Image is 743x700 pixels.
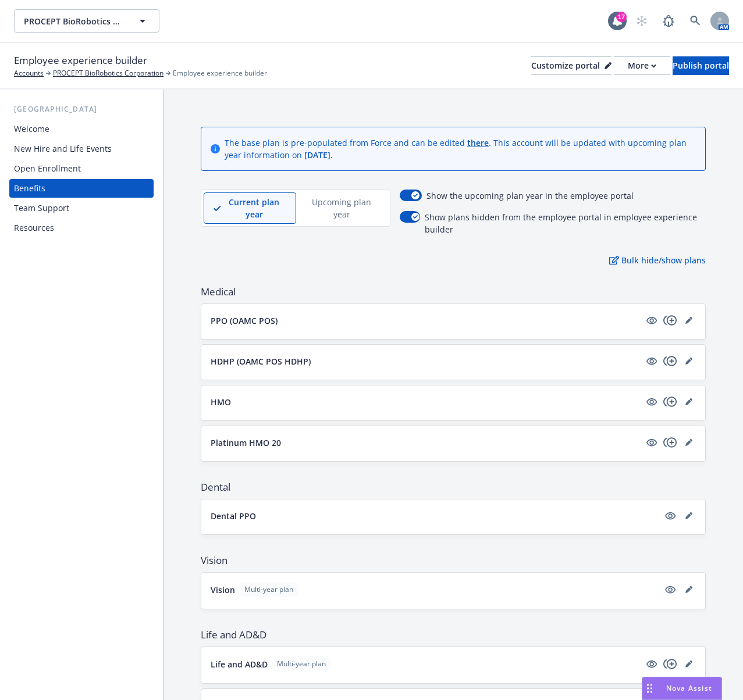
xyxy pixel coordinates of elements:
span: Dental [201,480,706,494]
a: visible [645,313,659,327]
a: editPencil [682,583,696,597]
a: editPencil [682,657,696,671]
span: Medical [201,285,706,299]
div: 17 [616,12,627,22]
button: Platinum HMO 20 [211,437,640,449]
a: Benefits [9,179,154,198]
span: Nova Assist [666,683,712,693]
p: Dental PPO [211,510,256,522]
a: visible [663,583,677,597]
span: Vision [201,553,706,567]
button: PROCEPT BioRobotics Corporation [14,9,159,33]
div: Benefits [14,179,45,198]
span: Multi-year plan [244,584,293,595]
span: PROCEPT BioRobotics Corporation [24,15,125,27]
span: Multi-year plan [277,659,326,669]
span: Employee experience builder [14,53,147,68]
a: visible [645,395,659,409]
p: Upcoming plan year [306,196,378,220]
span: Show plans hidden from the employee portal in employee experience builder [425,211,706,235]
button: Publish portal [673,56,729,75]
a: copyPlus [663,313,677,327]
span: [DATE] . [304,149,333,160]
a: visible [645,657,659,671]
div: More [628,57,656,74]
a: editPencil [682,313,696,327]
a: copyPlus [663,435,677,449]
a: Open Enrollment [9,159,154,178]
a: Resources [9,219,154,237]
a: editPencil [682,354,696,368]
span: Employee experience builder [173,68,267,78]
button: Dental PPO [211,510,659,522]
span: The base plan is pre-populated from Force and can be edited [225,137,467,148]
div: Resources [14,219,54,237]
a: editPencil [682,395,696,409]
a: Welcome [9,120,154,138]
p: Bulk hide/show plans [609,254,706,266]
a: Accounts [14,68,44,78]
a: editPencil [682,509,696,523]
a: visible [645,435,659,449]
a: New Hire and Life Events [9,140,154,158]
a: Team Support [9,199,154,217]
a: editPencil [682,435,696,449]
div: Drag to move [642,677,657,699]
span: Show the upcoming plan year in the employee portal [426,190,634,202]
a: visible [663,509,677,523]
button: More [614,56,670,75]
p: Platinum HMO 20 [211,437,281,449]
p: PPO (OAMC POS) [211,315,278,327]
p: Life and AD&D [211,658,268,670]
button: PPO (OAMC POS) [211,315,640,327]
div: Open Enrollment [14,159,81,178]
a: Report a Bug [657,9,680,33]
p: Current plan year [222,196,286,220]
button: VisionMulti-year plan [211,582,659,597]
button: Life and AD&DMulti-year plan [211,656,640,672]
button: HMO [211,396,640,408]
a: PROCEPT BioRobotics Corporation [53,68,163,78]
a: copyPlus [663,354,677,368]
button: Nova Assist [642,677,722,700]
div: Welcome [14,120,49,138]
div: Team Support [14,199,69,217]
p: HMO [211,396,231,408]
span: Life and AD&D [201,628,706,642]
div: [GEOGRAPHIC_DATA] [9,103,154,115]
button: Customize portal [531,56,612,75]
a: Search [684,9,707,33]
div: New Hire and Life Events [14,140,112,158]
a: copyPlus [663,657,677,671]
a: copyPlus [663,395,677,409]
a: Start snowing [630,9,653,33]
p: HDHP (OAMC POS HDHP) [211,355,311,367]
a: there [467,137,489,148]
button: HDHP (OAMC POS HDHP) [211,355,640,367]
a: visible [645,354,659,368]
p: Vision [211,584,235,596]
